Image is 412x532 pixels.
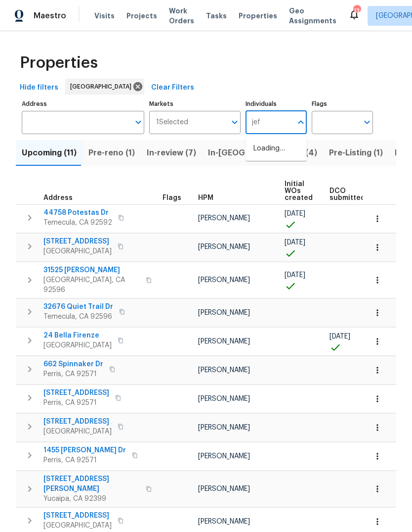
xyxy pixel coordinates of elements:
[329,146,383,160] span: Pre-Listing (1)
[43,312,113,322] span: Temecula, CA 92596
[43,494,140,504] span: Yucaipa, CA 92399
[43,340,112,350] span: [GEOGRAPHIC_DATA]
[43,302,113,312] span: 32676 Quiet Trail Dr
[206,12,227,19] span: Tasks
[43,275,140,295] span: [GEOGRAPHIC_DATA], CA 92596
[43,194,73,201] span: Address
[43,417,112,427] span: [STREET_ADDRESS]
[43,237,112,246] span: [STREET_ADDRESS]
[239,11,277,21] span: Properties
[198,338,250,345] span: [PERSON_NAME]
[198,367,250,374] span: [PERSON_NAME]
[43,331,112,340] span: 24 Bella Firenze
[353,6,360,16] div: 13
[43,218,112,228] span: Temecula, CA 92592
[149,101,241,107] label: Markets
[198,518,250,525] span: [PERSON_NAME]
[147,146,196,160] span: In-review (7)
[43,265,140,275] span: 31525 [PERSON_NAME]
[16,79,62,97] button: Hide filters
[43,511,112,521] span: [STREET_ADDRESS]
[43,388,109,398] span: [STREET_ADDRESS]
[43,398,109,408] span: Perris, CA 92571
[43,427,112,436] span: [GEOGRAPHIC_DATA]
[43,445,126,455] span: 1455 [PERSON_NAME] Dr
[88,146,135,160] span: Pre-reno (1)
[22,146,77,160] span: Upcoming (11)
[360,115,374,129] button: Open
[151,82,194,94] span: Clear Filters
[65,79,144,95] div: [GEOGRAPHIC_DATA]
[330,188,365,201] span: DCO submitted
[94,11,115,21] span: Visits
[22,101,144,107] label: Address
[330,333,350,340] span: [DATE]
[198,424,250,431] span: [PERSON_NAME]
[43,369,103,379] span: Perris, CA 92571
[198,485,250,492] span: [PERSON_NAME]
[312,101,373,107] label: Flags
[43,455,126,465] span: Perris, CA 92571
[198,243,250,250] span: [PERSON_NAME]
[126,11,157,21] span: Projects
[285,239,305,246] span: [DATE]
[20,82,58,94] span: Hide filters
[289,6,336,26] span: Geo Assignments
[131,115,145,129] button: Open
[20,58,98,68] span: Properties
[294,115,308,129] button: Close
[43,246,112,256] span: [GEOGRAPHIC_DATA]
[34,11,66,21] span: Maestro
[246,101,307,107] label: Individuals
[285,181,313,201] span: Initial WOs created
[70,82,135,92] span: [GEOGRAPHIC_DATA]
[198,215,250,222] span: [PERSON_NAME]
[208,146,317,160] span: In-[GEOGRAPHIC_DATA] (4)
[285,210,305,217] span: [DATE]
[198,194,213,201] span: HPM
[246,111,292,134] input: Search ...
[198,395,250,402] span: [PERSON_NAME]
[198,309,250,316] span: [PERSON_NAME]
[43,521,112,531] span: [GEOGRAPHIC_DATA]
[147,79,198,97] button: Clear Filters
[169,6,194,26] span: Work Orders
[285,272,305,279] span: [DATE]
[246,137,307,161] div: Loading…
[198,277,250,284] span: [PERSON_NAME]
[156,118,188,127] span: 1 Selected
[228,115,242,129] button: Open
[163,194,181,201] span: Flags
[43,474,140,494] span: [STREET_ADDRESS][PERSON_NAME]
[43,359,103,369] span: 662 Spinnaker Dr
[198,453,250,460] span: [PERSON_NAME]
[43,208,112,218] span: 44758 Potestas Dr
